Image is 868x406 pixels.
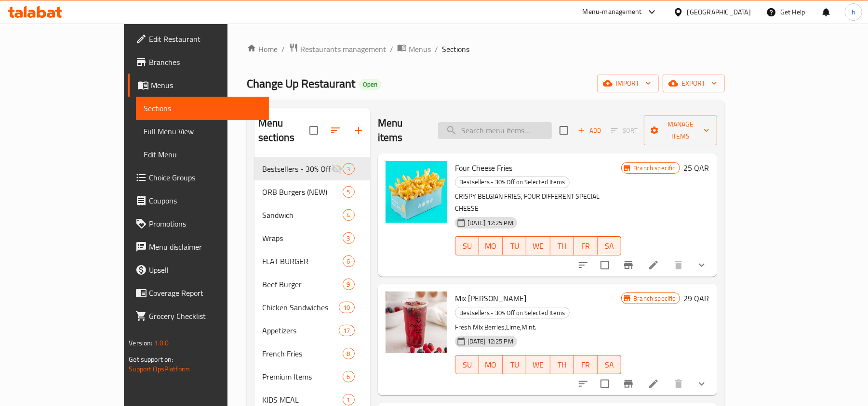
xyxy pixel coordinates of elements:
button: sort-choices [572,254,595,277]
span: WE [530,239,546,253]
button: SU [455,236,479,255]
span: Grocery Checklist [149,310,261,322]
span: FR [578,358,594,372]
div: French Fries8 [254,342,370,365]
span: Chicken Sandwiches [262,302,339,313]
span: SU [459,358,475,372]
span: 6 [343,372,354,381]
span: Select to update [595,374,615,394]
span: FR [578,239,594,253]
span: export [670,77,717,89]
span: Bestsellers - 30% Off on Selected Items [455,307,569,318]
a: Branches [128,51,269,74]
span: Menu disclaimer [149,241,261,253]
div: ORB Burgers (NEW)5 [254,180,370,203]
span: Beef Burger [262,279,343,290]
button: SA [598,236,621,255]
p: Fresh Mix Berries,Lime,Mint. [455,321,622,333]
img: Mix Berry Mojito [386,292,447,353]
span: Manage items [652,118,709,142]
a: Coverage Report [128,281,269,304]
a: Coupons [128,189,269,212]
div: Open [359,79,381,90]
span: Appetizers [262,325,339,336]
span: KIDS MEAL [262,394,343,406]
button: delete [667,372,690,395]
a: Menus [397,43,431,55]
span: Edit Restaurant [149,33,261,45]
span: 6 [343,257,354,266]
span: FLAT BURGER [262,255,343,267]
span: TH [554,239,570,253]
button: Add [574,123,605,138]
h6: 25 QAR [684,161,709,175]
div: items [343,255,355,267]
button: TU [503,355,526,374]
svg: Inactive section [331,163,343,175]
button: Branch-specific-item [617,372,640,395]
div: Bestsellers - 30% Off on Selected Items3 [254,157,370,180]
h6: 29 QAR [684,292,709,305]
span: Branches [149,56,261,68]
div: Chicken Sandwiches10 [254,296,370,319]
a: Edit Restaurant [128,27,269,51]
span: Premium Items [262,371,343,382]
li: / [281,43,285,55]
div: items [343,394,355,406]
span: Promotions [149,218,261,229]
p: CRISPY BELGIAN FRIES, FOUR DIFFERENT SPECIAL CHEESE [455,190,622,215]
span: Open [359,80,381,89]
span: Four Cheese Fries [455,161,513,175]
span: Wraps [262,232,343,244]
nav: breadcrumb [247,43,725,55]
h2: Menu items [378,116,427,145]
div: Bestsellers - 30% Off on Selected Items [262,163,331,175]
span: Sandwich [262,209,343,221]
div: Menu-management [583,6,642,18]
span: Menus [409,43,431,55]
a: Full Menu View [136,120,269,143]
img: Four Cheese Fries [386,161,447,223]
input: search [438,122,552,139]
div: ORB Burgers (NEW) [262,186,343,198]
span: import [605,77,651,89]
button: SA [598,355,621,374]
div: Premium Items6 [254,365,370,388]
button: Manage items [644,115,717,145]
span: Add [576,125,602,136]
span: TH [554,358,570,372]
div: items [339,302,354,313]
span: SA [601,239,617,253]
a: Restaurants management [289,43,386,55]
button: TH [550,236,574,255]
a: Choice Groups [128,166,269,189]
div: Appetizers17 [254,319,370,342]
li: / [390,43,393,55]
div: Sandwich4 [254,203,370,227]
a: Grocery Checklist [128,304,269,328]
span: 1.0.0 [154,337,169,349]
button: FR [574,236,598,255]
span: Upsell [149,264,261,276]
div: [GEOGRAPHIC_DATA] [687,7,751,17]
svg: Show Choices [696,378,708,390]
span: TU [507,358,522,372]
span: Branch specific [629,164,679,173]
span: SA [601,358,617,372]
button: sort-choices [572,372,595,395]
button: delete [667,254,690,277]
span: Sections [144,102,261,114]
div: items [343,348,355,359]
div: items [343,371,355,382]
button: MO [479,355,503,374]
span: Menus [151,79,261,91]
a: Support.OpsPlatform [129,363,190,375]
button: show more [690,254,713,277]
a: Sections [136,97,269,120]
